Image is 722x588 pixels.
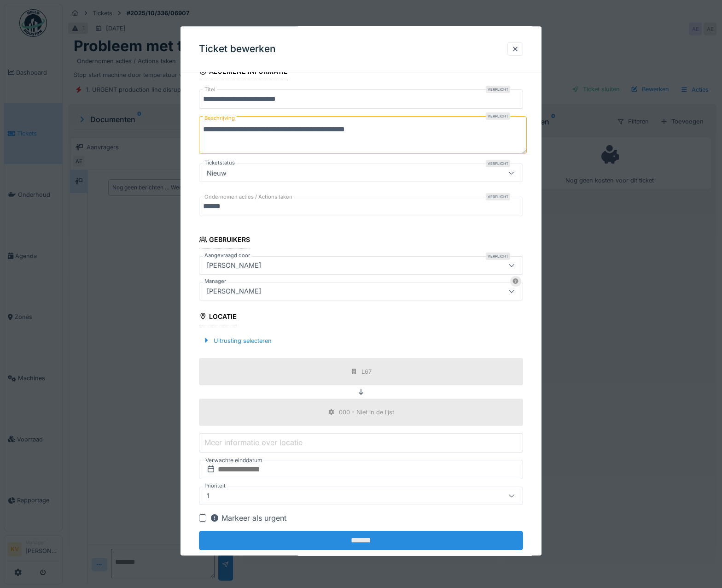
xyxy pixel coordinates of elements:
[203,86,217,94] label: Titel
[203,194,294,201] label: Ondernomen acties / Actions taken
[486,86,510,94] div: Verplicht
[203,260,265,270] div: [PERSON_NAME]
[199,65,288,81] div: Algemene informatie
[199,310,237,325] div: Locatie
[486,113,510,120] div: Verplicht
[203,168,230,178] div: Nieuw
[203,286,265,296] div: [PERSON_NAME]
[203,277,228,285] label: Manager
[203,437,304,448] label: Meer informatie over locatie
[486,253,510,260] div: Verplicht
[486,194,510,201] div: Verplicht
[199,43,276,55] h3: Ticket bewerken
[339,408,394,417] div: 000 - Niet in de lijst
[203,113,237,124] label: Beschrijving
[486,160,510,168] div: Verplicht
[203,482,227,490] label: Prioriteit
[203,159,237,167] label: Ticketstatus
[204,455,263,465] label: Verwachte einddatum
[361,367,372,376] div: L67
[199,233,250,249] div: Gebruikers
[210,512,286,523] div: Markeer als urgent
[203,491,213,501] div: 1
[199,335,275,347] div: Uitrusting selecteren
[203,252,252,259] label: Aangevraagd door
